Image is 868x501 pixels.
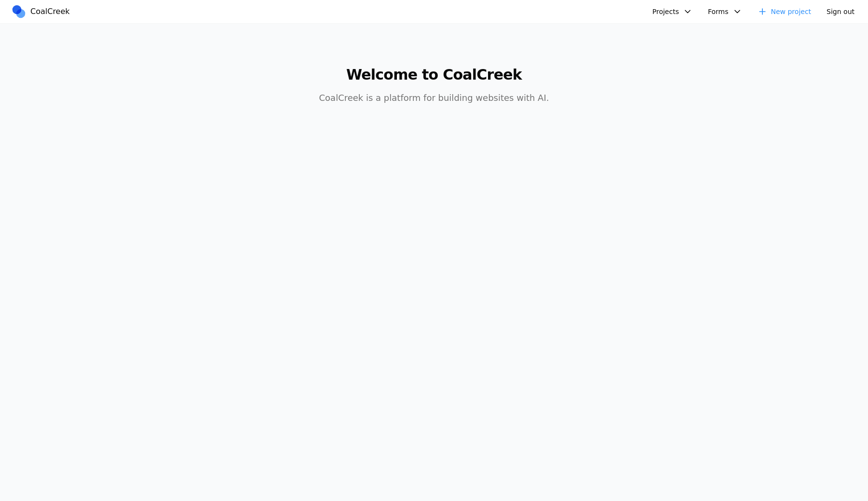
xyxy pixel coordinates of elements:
[702,4,748,19] button: Forms
[647,4,698,19] button: Projects
[752,4,817,19] a: New project
[249,66,619,83] h1: Welcome to CoalCreek
[30,6,70,17] span: CoalCreek
[821,4,860,19] button: Sign out
[11,4,74,19] a: CoalCreek
[249,91,619,105] p: CoalCreek is a platform for building websites with AI.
